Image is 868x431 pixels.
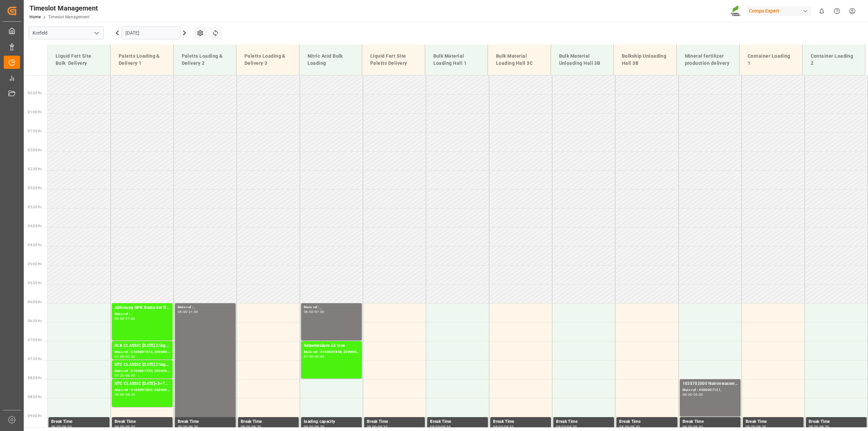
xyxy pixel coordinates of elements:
[115,349,170,355] div: Main ref : 6100001576, 2000001370
[304,342,359,349] div: Salpetersäure 53 lose
[377,425,378,428] div: -
[115,387,170,393] div: Main ref : 6100001856, 2000000929
[28,110,42,114] span: 01:00 Hr
[304,310,314,313] div: 06:00
[619,425,629,428] div: 09:00
[314,425,315,428] div: -
[28,319,42,323] span: 06:30 Hr
[115,317,124,320] div: 06:00
[683,425,692,428] div: 09:00
[693,393,703,396] div: 09:00
[430,418,485,425] div: Break Time
[189,425,198,428] div: 09:30
[178,418,233,425] div: Break Time
[630,425,640,428] div: 09:30
[252,425,261,428] div: 09:30
[28,129,42,133] span: 01:30 Hr
[746,6,811,16] div: Compo Expert
[368,50,419,70] div: Liquid Fert Site Paletts Delivery
[556,418,611,425] div: Break Time
[304,425,314,428] div: 09:00
[440,425,441,428] div: -
[493,50,545,70] div: Bulk Material Loading Hall 3C
[304,418,359,425] div: loading capacity
[187,310,188,313] div: -
[503,425,504,428] div: -
[746,4,814,17] button: Compo Expert
[242,50,294,70] div: Paletts Loading & Delivery 3
[683,387,738,393] div: Main ref : 4500007121,
[28,395,42,399] span: 08:30 Hr
[556,425,566,428] div: 09:00
[28,26,104,39] input: Type to search/select
[683,380,738,387] div: 1035702000 Natronwasserglas
[187,425,188,428] div: -
[304,349,359,355] div: Main ref : 6100001836, 2000001475
[367,425,377,428] div: 09:00
[29,15,41,19] a: Home
[124,425,125,428] div: -
[28,300,42,304] span: 06:00 Hr
[178,310,188,313] div: 06:00
[124,317,125,320] div: -
[61,425,62,428] div: -
[115,418,170,425] div: Break Time
[124,393,125,396] div: -
[314,355,315,358] div: -
[28,414,42,418] span: 09:00 Hr
[241,425,251,428] div: 09:00
[28,338,42,342] span: 07:00 Hr
[315,355,324,358] div: 08:00
[28,243,42,247] span: 04:30 Hr
[809,425,818,428] div: 09:00
[178,425,188,428] div: 09:00
[115,361,170,368] div: NTC CLASSIC [DATE] 25kg (x40) DE,EN,PLFLO T PERM [DATE] 25kg (x40) INTFLO T CLUB [DATE] 25kg (x40...
[28,357,42,361] span: 07:30 Hr
[121,26,180,39] input: DD.MM.YYYY
[746,425,755,428] div: 09:00
[124,374,125,377] div: -
[629,425,630,428] div: -
[692,425,693,428] div: -
[189,310,198,313] div: 21:00
[251,425,252,428] div: -
[28,186,42,190] span: 03:00 Hr
[28,167,42,171] span: 02:30 Hr
[314,310,315,313] div: -
[51,425,61,428] div: 09:00
[28,91,42,95] span: 00:30 Hr
[820,425,829,428] div: 09:30
[692,393,693,396] div: -
[441,425,451,428] div: 09:30
[53,50,105,70] div: Liquid Fert Site Bulk Delivery
[818,425,820,428] div: -
[125,317,135,320] div: 07:00
[115,355,124,358] div: 07:00
[178,305,233,310] div: Main ref : ,
[367,418,422,425] div: Break Time
[28,224,42,228] span: 04:00 Hr
[315,425,324,428] div: 09:30
[567,425,577,428] div: 09:30
[431,50,482,70] div: Bulk Material Loading Hall 1
[378,425,388,428] div: 09:30
[124,355,125,358] div: -
[504,425,514,428] div: 09:30
[28,262,42,266] span: 05:00 Hr
[814,3,829,19] button: show 0 new notifications
[115,380,170,387] div: NTC CLASSIC [DATE]+3+TE 600kg BB
[305,50,357,70] div: Nitric Acid Bulk Loading
[682,50,734,70] div: Mineral fertilizer production delivery
[304,305,359,310] div: Main ref : ,
[28,205,42,209] span: 03:30 Hr
[731,5,742,17] img: Screenshot%202023-09-29%20at%2010.02.21.png_1712312052.png
[808,50,860,70] div: Container Loading 2
[115,311,170,317] div: Main ref : ,
[125,425,135,428] div: 09:30
[28,281,42,285] span: 05:30 Hr
[115,368,170,374] div: Main ref : 6100001750, 2000001283
[756,425,766,428] div: 09:30
[809,418,864,425] div: Break Time
[179,50,231,70] div: Paletts Loading & Delivery 2
[683,418,738,425] div: Break Time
